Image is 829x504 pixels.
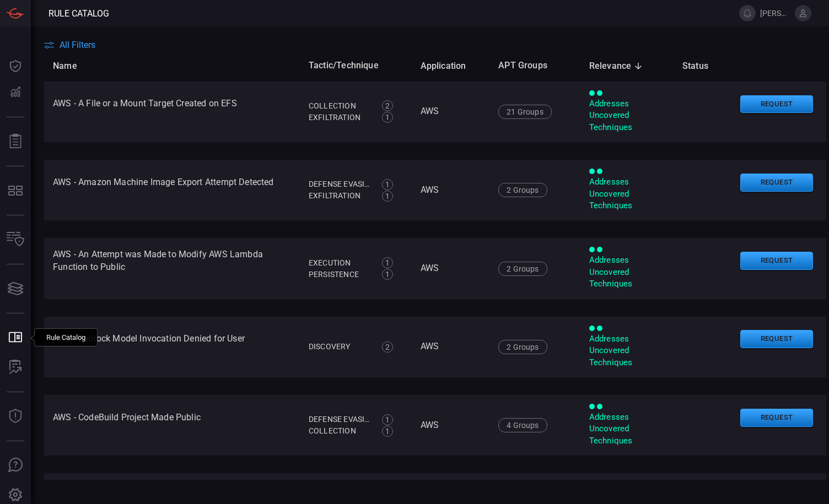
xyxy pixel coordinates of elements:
div: Addresses Uncovered Techniques [589,333,665,368]
td: AWS - CodeBuild Project Made Public [44,395,300,456]
div: 1 [382,426,393,437]
div: Persistence [309,269,370,280]
span: [PERSON_NAME].[PERSON_NAME] [760,9,790,18]
div: Collection [309,425,370,437]
div: Defense Evasion [309,414,370,425]
span: Name [53,59,91,73]
button: Request [740,174,813,192]
div: 1 [382,257,393,268]
span: Application [421,59,481,73]
span: Relevance [589,59,646,73]
button: ALERT ANALYSIS [2,354,29,381]
div: 2 [382,100,393,111]
button: Ask Us A Question [2,452,29,479]
div: Addresses Uncovered Techniques [589,254,665,290]
button: Dashboard [2,53,29,79]
td: AWS [412,82,490,142]
td: AWS [412,317,490,377]
th: Tactic/Technique [300,50,412,82]
td: AWS - An Attempt was Made to Modify AWS Lambda Function to Public [44,238,300,299]
button: Request [740,330,813,348]
button: MITRE - Detection Posture [2,177,29,204]
div: 2 Groups [498,262,547,276]
div: 1 [382,179,393,190]
td: AWS [412,238,490,299]
div: 2 Groups [498,183,547,197]
div: 1 [382,191,393,202]
div: Addresses Uncovered Techniques [589,98,665,133]
button: Detections [2,79,29,106]
div: Addresses Uncovered Techniques [589,176,665,212]
td: AWS - Bedrock Model Invocation Denied for User [44,317,300,377]
div: Exfiltration [309,190,370,202]
div: Collection [309,100,370,112]
td: AWS [412,160,490,220]
div: 4 Groups [498,418,547,432]
div: Execution [309,257,370,269]
span: All Filters [60,40,95,50]
th: APT Groups [489,50,580,82]
button: Request [740,409,813,427]
td: AWS - A File or a Mount Target Created on EFS [44,82,300,142]
button: Threat Intelligence [2,403,29,430]
div: 2 [382,342,393,353]
button: Reports [2,128,29,155]
div: Exfiltration [309,112,370,123]
button: Rule Catalog [2,324,29,351]
div: 1 [382,269,393,280]
div: 2 Groups [498,340,547,354]
td: AWS [412,395,490,456]
div: Discovery [309,341,370,353]
button: Request [740,252,813,270]
div: Defense Evasion [309,178,370,190]
div: 21 Groups [498,105,552,119]
span: Rule Catalog [49,8,109,19]
button: Request [740,95,813,113]
div: 1 [382,414,393,425]
span: Status [682,59,723,73]
div: Addresses Uncovered Techniques [589,411,665,447]
button: Cards [2,275,29,302]
div: 1 [382,112,393,123]
button: All Filters [44,40,95,50]
td: AWS - Amazon Machine Image Export Attempt Detected [44,160,300,220]
button: Inventory [2,226,29,253]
